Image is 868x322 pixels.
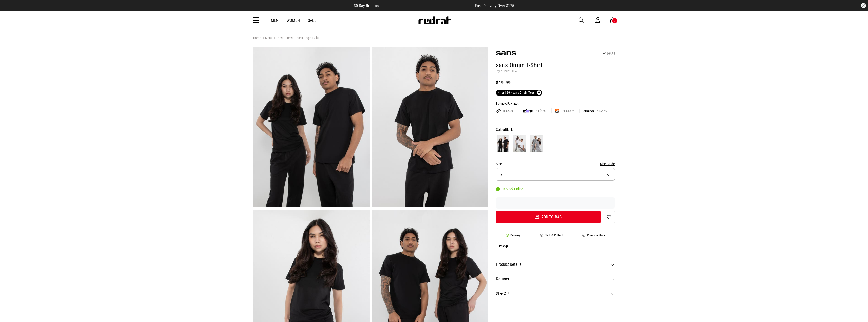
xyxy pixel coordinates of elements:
div: Size [496,161,615,167]
a: 2 [610,18,615,23]
span: 4x $5.00 [501,109,515,113]
img: Grey Marle [530,135,543,152]
p: Style Code: 60643 [496,69,615,73]
a: Tops [272,36,283,41]
img: Sans Origin T-shirt in Black [372,47,488,207]
img: zip [523,108,533,113]
a: Home [253,36,261,40]
dt: Returns [496,272,615,287]
a: Mens [261,36,272,41]
div: In Stock Online [496,187,523,191]
li: Click & Collect [530,234,573,239]
h1: sans Origin T-Shirt [496,61,615,69]
li: Delivery [496,234,530,239]
span: 4x $4.99 [534,109,548,113]
span: 30 Day Returns [354,3,379,8]
a: Women [287,18,300,23]
img: Redrat logo [418,16,451,24]
img: sans [496,51,516,55]
span: Free Delivery Over $175 [475,3,514,8]
dt: Size & Fit [496,287,615,301]
span: S [500,172,502,177]
button: Add to bag [496,211,601,223]
a: Sale [308,18,316,23]
span: 4x $4.99 [595,109,609,113]
div: $19.99 [496,80,615,86]
button: Size Guide [600,161,615,167]
span: Black [505,128,513,132]
img: Sans Origin T-shirt in Black [253,47,370,207]
a: Men [271,18,279,23]
a: SHARE [603,52,615,55]
button: Change [499,244,508,248]
a: 4 for $60 - sans Origin Tees [496,90,542,96]
img: AFTERPAY [496,109,501,113]
dt: Product Details [496,257,615,272]
img: SPLITPAY [555,109,559,113]
li: Check in Store [573,234,615,239]
button: Open LiveChat chat widget [4,2,19,17]
iframe: Customer reviews powered by Trustpilot [389,3,465,8]
div: Buy now, Pay later. [496,102,615,106]
div: Colour [496,127,615,133]
img: Black [497,135,509,152]
img: White [513,135,526,152]
a: sans Origin T-Shirt [293,36,320,41]
span: 12x $1.67* [559,109,576,113]
a: Tees [283,36,293,41]
button: S [496,168,615,181]
img: KLARNA [583,110,595,112]
iframe: Customer reviews powered by Trustpilot [496,200,615,205]
div: 2 [614,19,615,23]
